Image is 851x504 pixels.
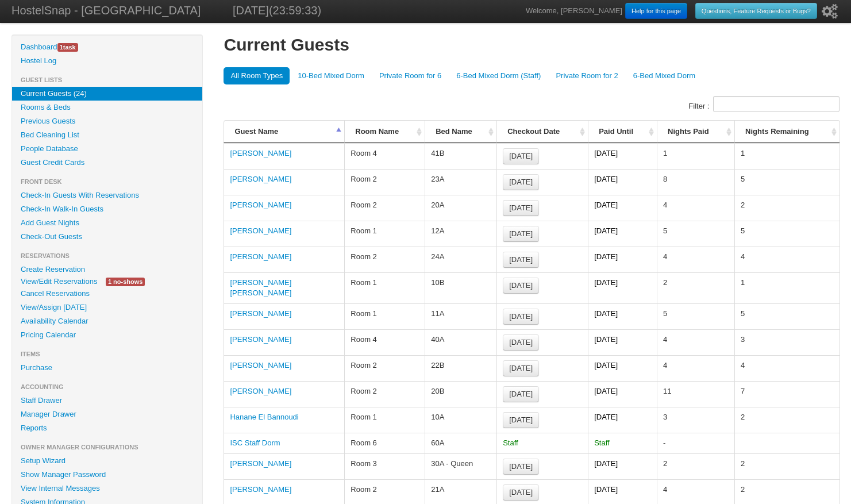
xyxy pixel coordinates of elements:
[425,195,496,221] td: 20A
[734,453,840,479] td: 2
[509,229,533,238] span: [DATE]
[12,73,202,87] li: Guest Lists
[224,121,344,143] th: Guest Name: activate to sort column descending
[344,195,425,221] td: Room 2
[425,143,496,169] td: 41B
[12,328,202,342] a: Pricing Calendar
[503,278,539,294] a: [DATE]
[425,121,496,143] th: Bed Name: activate to sort column ascending
[344,121,425,143] th: Room Name: activate to sort column ascending
[12,347,202,361] li: Items
[588,143,657,169] td: [DATE]
[12,314,202,328] a: Availability Calendar
[12,188,202,202] a: Check-In Guests With Reservations
[734,195,840,221] td: 2
[503,334,539,351] a: [DATE]
[657,407,734,433] td: 3
[344,407,425,433] td: Room 1
[12,142,202,156] a: People Database
[509,255,533,264] span: [DATE]
[97,275,153,287] a: 1 no-shows
[588,272,657,303] td: [DATE]
[12,468,202,482] a: Show Manager Password
[734,407,840,433] td: 2
[230,387,291,395] a: [PERSON_NAME]
[57,43,78,52] span: task
[230,175,291,183] a: [PERSON_NAME]
[12,440,202,454] li: Owner Manager Configurations
[291,67,371,84] a: 10-Bed Mixed Dorm
[588,169,657,195] td: [DATE]
[509,312,533,321] span: [DATE]
[503,484,539,501] a: [DATE]
[106,278,145,286] span: 1 no-shows
[344,381,425,407] td: Room 2
[344,221,425,247] td: Room 1
[503,148,539,164] a: [DATE]
[503,360,539,376] a: [DATE]
[12,216,202,230] a: Add Guest Nights
[588,303,657,329] td: [DATE]
[12,114,202,128] a: Previous Guests
[425,407,496,433] td: 10A
[12,275,106,287] a: View/Edit Reservations
[657,221,734,247] td: 5
[503,438,518,447] span: Staff
[657,453,734,479] td: 2
[695,3,817,19] a: Questions, Feature Requests or Bugs?
[344,355,425,381] td: Room 2
[425,381,496,407] td: 20B
[425,247,496,272] td: 24A
[344,169,425,195] td: Room 2
[12,230,202,244] a: Check-Out Guests
[344,303,425,329] td: Room 1
[588,121,657,143] th: Paid Until: activate to sort column ascending
[12,40,202,54] a: Dashboard1task
[12,454,202,468] a: Setup Wizard
[230,252,291,261] a: [PERSON_NAME]
[12,394,202,407] a: Staff Drawer
[344,453,425,479] td: Room 3
[12,263,202,276] a: Create Reservation
[503,386,539,402] a: [DATE]
[688,96,840,117] label: Filter :
[224,34,840,55] h1: Current Guests
[230,361,291,370] a: [PERSON_NAME]
[588,355,657,381] td: [DATE]
[12,87,202,101] a: Current Guests (24)
[425,303,496,329] td: 11A
[230,438,280,447] a: ISC Staff Dorm
[625,3,687,19] a: Help for this page
[12,287,202,301] a: Cancel Reservations
[657,303,734,329] td: 5
[509,415,533,424] span: [DATE]
[224,67,290,84] a: All Room Types
[230,335,291,344] a: [PERSON_NAME]
[588,195,657,221] td: [DATE]
[734,272,840,303] td: 1
[509,178,533,186] span: [DATE]
[230,309,291,318] a: [PERSON_NAME]
[657,272,734,303] td: 2
[344,433,425,453] td: Room 6
[549,67,625,84] a: Private Room for 2
[12,249,202,263] li: Reservations
[503,200,539,216] a: [DATE]
[509,281,533,290] span: [DATE]
[503,412,539,428] a: [DATE]
[657,355,734,381] td: 4
[588,329,657,355] td: [DATE]
[588,433,657,453] td: Staff
[496,121,588,143] th: Checkout Date: activate to sort column ascending
[425,433,496,453] td: 60A
[588,247,657,272] td: [DATE]
[657,195,734,221] td: 4
[230,201,291,209] a: [PERSON_NAME]
[344,272,425,303] td: Room 1
[509,364,533,372] span: [DATE]
[588,221,657,247] td: [DATE]
[509,390,533,398] span: [DATE]
[230,459,291,468] a: [PERSON_NAME]
[588,453,657,479] td: [DATE]
[657,169,734,195] td: 8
